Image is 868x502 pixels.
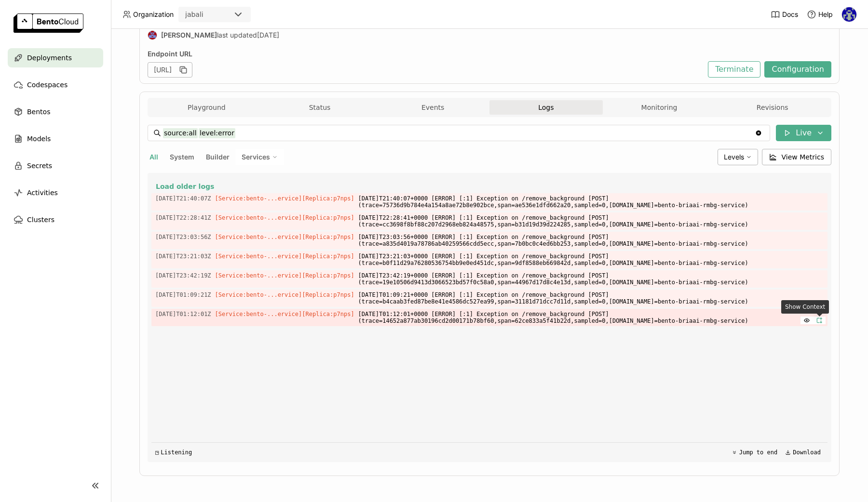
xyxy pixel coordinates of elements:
span: 2025-10-13T21:40:07.351Z [155,193,211,204]
span: [Replica:p7nps] [302,234,354,240]
div: jabali [185,10,203,19]
a: Deployments [8,48,103,67]
a: Activities [8,183,103,202]
span: Builder [206,153,230,161]
span: [DATE]T01:09:21+0000 [ERROR] [:1] Exception on /remove_background [POST] (trace=b4caab3fed87be8e4... [358,290,824,307]
span: [Replica:p7nps] [302,195,354,202]
button: Configuration [764,61,831,78]
a: Codespaces [8,75,103,94]
span: [Replica:p7nps] [302,253,354,260]
button: Live [776,125,831,141]
div: last updated [148,30,368,40]
button: Status [263,100,377,115]
a: Bentos [8,102,103,121]
span: Models [27,133,51,145]
span: View Metrics [782,152,825,162]
span: [Service:bento-...ervice] [215,272,302,279]
span: Levels [724,153,744,161]
span: [Service:bento-...ervice] [215,214,302,221]
span: [Service:bento-...ervice] [215,253,302,260]
button: Load older logs [155,181,824,192]
div: Listening [155,449,192,456]
span: ◳ [155,449,159,456]
button: Terminate [708,61,760,78]
span: Deployments [27,52,72,64]
span: 2025-10-13T23:42:19.869Z [155,270,211,281]
span: Organization [133,10,174,19]
span: [DATE] [257,31,279,40]
img: logo [14,13,83,33]
a: Models [8,129,103,148]
span: Help [818,10,833,19]
span: Bentos [27,106,50,118]
strong: [PERSON_NAME] [161,31,217,40]
span: [Service:bento-...ervice] [215,311,302,317]
span: Logs [538,103,554,112]
span: 2025-10-13T22:28:41.563Z [155,212,211,223]
svg: Clear value [755,129,762,137]
span: [Service:bento-...ervice] [215,291,302,298]
span: [Replica:p7nps] [302,214,354,221]
span: Secrets [27,160,52,172]
span: [Service:bento-...ervice] [215,234,302,240]
button: Jump to end [729,447,780,458]
span: Codespaces [27,79,68,91]
img: Fernando Silveira [842,7,856,22]
div: Endpoint URL [148,50,703,58]
a: Secrets [8,156,103,175]
img: Jhonatan Oliveira [148,31,157,40]
span: [DATE]T23:42:19+0000 [ERROR] [:1] Exception on /remove_background [POST] (trace=19e10506d9413d306... [358,270,824,288]
span: [DATE]T23:21:03+0000 [ERROR] [:1] Exception on /remove_background [POST] (trace=b0f11d29a76280536... [358,251,824,268]
div: Levels [718,149,758,165]
input: Selected jabali. [204,10,205,20]
input: Search [163,125,755,141]
a: Docs [771,10,798,19]
span: [DATE]T21:40:07+0000 [ERROR] [:1] Exception on /remove_background [POST] (trace=75736d9b784e4a154... [358,193,824,211]
button: Builder [204,151,231,163]
span: 2025-10-13T23:21:03.380Z [155,251,211,262]
span: [DATE]T22:28:41+0000 [ERROR] [:1] Exception on /remove_background [POST] (trace=cc3698f8bf88c207d... [358,212,824,230]
button: Events [376,100,489,115]
span: Activities [27,187,58,198]
span: [Service:bento-...ervice] [215,195,302,202]
button: Playground [150,100,263,115]
span: [DATE]T01:12:01+0000 [ERROR] [:1] Exception on /remove_background [POST] (trace=14652a877ab30196c... [358,309,824,326]
button: Download [782,447,824,458]
span: 2025-10-14T01:12:01.114Z [155,309,211,319]
span: System [170,153,194,161]
span: Load older logs [156,182,214,191]
div: Help [807,10,833,19]
button: View Metrics [762,149,832,165]
div: Show Context [781,300,829,314]
span: Services [242,153,270,161]
button: Monitoring [603,100,716,115]
span: [DATE]T23:03:56+0000 [ERROR] [:1] Exception on /remove_background [POST] (trace=a835d4019a78786ab... [358,232,824,249]
span: Clusters [27,214,54,225]
a: Clusters [8,210,103,229]
button: System [168,151,196,163]
button: Revisions [716,100,829,115]
div: [URL] [148,62,192,78]
span: Docs [782,10,798,19]
span: 2025-10-13T23:03:56.665Z [155,232,211,242]
span: All [149,153,158,161]
span: 2025-10-14T01:09:21.790Z [155,290,211,300]
div: Services [235,149,284,165]
span: [Replica:p7nps] [302,272,354,279]
span: [Replica:p7nps] [302,311,354,317]
button: All [148,151,160,163]
span: [Replica:p7nps] [302,291,354,298]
